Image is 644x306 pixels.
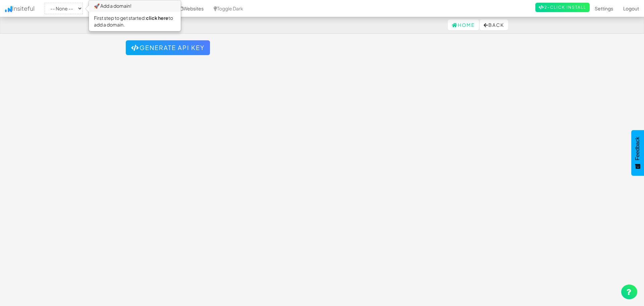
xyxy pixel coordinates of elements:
[89,1,180,11] h3: 🚀 Add a domain!
[448,19,479,30] a: Home
[89,11,180,31] div: First step to get started: to add a domain.
[631,130,644,176] button: Feedback - Show survey
[635,137,641,160] span: Feedback
[5,6,12,12] img: icon.png
[126,40,210,55] button: Generate API Key
[146,15,168,21] a: click here
[535,3,590,12] a: 2-Click Install
[480,19,508,30] button: Back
